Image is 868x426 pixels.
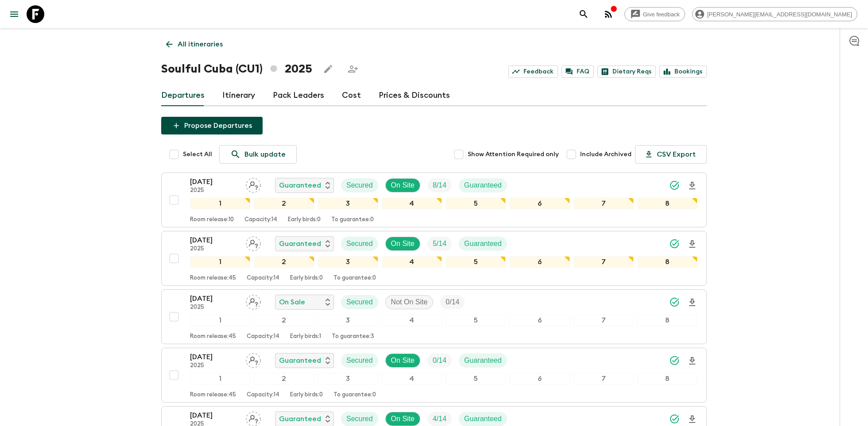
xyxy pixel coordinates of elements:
[391,414,415,424] p: On Site
[346,414,373,424] p: Secured
[346,297,373,307] p: Secured
[385,178,420,192] div: On Site
[638,11,685,18] span: Give feedback
[382,198,442,209] div: 4
[244,149,286,160] p: Bulk update
[635,145,707,164] button: CSV Export
[508,65,558,78] a: Feedback
[246,180,261,188] span: Assign pack leader
[344,60,362,78] span: Share this itinerary
[509,373,570,384] div: 6
[332,333,374,340] p: To guarantee: 3
[190,177,239,187] p: [DATE]
[385,237,420,251] div: On Site
[446,315,506,326] div: 5
[190,235,239,246] p: [DATE]
[247,391,279,399] p: Capacity: 14
[637,315,697,326] div: 8
[190,293,239,304] p: [DATE]
[178,39,223,50] p: All itineraries
[509,315,570,326] div: 6
[190,373,250,384] div: 1
[341,178,378,192] div: Secured
[273,85,324,106] a: Pack Leaders
[161,35,228,53] a: All itineraries
[624,7,685,21] a: Give feedback
[341,353,378,368] div: Secured
[288,216,321,223] p: Early birds: 0
[637,373,697,384] div: 8
[433,414,446,424] p: 4 / 14
[687,297,697,308] svg: Download Onboarding
[597,65,656,78] a: Dietary Reqs
[440,295,465,309] div: Trip Fill
[575,5,593,23] button: search adventures
[290,275,323,282] p: Early birds: 0
[190,362,239,369] p: 2025
[318,256,378,268] div: 3
[246,356,261,363] span: Assign pack leader
[190,275,236,282] p: Room release: 45
[190,187,239,194] p: 2025
[318,315,378,326] div: 3
[464,180,502,191] p: Guaranteed
[161,173,707,227] button: [DATE]2025Assign pack leaderGuaranteedSecuredOn SiteTrip FillGuaranteed12345678Room release:10Cap...
[247,275,279,282] p: Capacity: 14
[341,295,378,309] div: Secured
[190,304,239,311] p: 2025
[446,373,506,384] div: 5
[190,246,239,253] p: 2025
[573,198,634,209] div: 7
[254,198,314,209] div: 2
[391,355,415,366] p: On Site
[464,238,502,249] p: Guaranteed
[446,198,506,209] div: 5
[382,256,442,268] div: 4
[254,373,314,384] div: 2
[573,315,634,326] div: 7
[319,60,337,78] button: Edit this itinerary
[464,414,502,424] p: Guaranteed
[687,239,697,249] svg: Download Onboarding
[341,237,378,251] div: Secured
[244,216,277,223] p: Capacity: 14
[433,355,446,366] p: 0 / 14
[385,353,420,368] div: On Site
[190,333,236,340] p: Room release: 45
[161,117,263,134] button: Propose Departures
[637,256,697,268] div: 8
[446,297,459,307] p: 0 / 14
[190,216,234,223] p: Room release: 10
[246,414,261,421] span: Assign pack leader
[279,414,321,424] p: Guaranteed
[279,355,321,366] p: Guaranteed
[382,373,442,384] div: 4
[290,333,321,340] p: Early birds: 1
[687,180,697,191] svg: Download Onboarding
[669,297,680,307] svg: Synced Successfully
[161,85,205,106] a: Departures
[379,85,450,106] a: Prices & Discounts
[5,5,23,23] button: menu
[333,391,376,399] p: To guarantee: 0
[246,239,261,246] span: Assign pack leader
[333,275,376,282] p: To guarantee: 0
[669,355,680,366] svg: Synced Successfully
[382,315,442,326] div: 4
[509,198,570,209] div: 6
[190,352,239,362] p: [DATE]
[254,315,314,326] div: 2
[247,333,279,340] p: Capacity: 14
[346,180,373,191] p: Secured
[687,356,697,366] svg: Download Onboarding
[279,238,321,249] p: Guaranteed
[580,150,632,159] span: Include Archived
[219,145,297,164] a: Bulk update
[331,216,374,223] p: To guarantee: 0
[468,150,559,159] span: Show Attention Required only
[433,238,446,249] p: 5 / 14
[222,85,255,106] a: Itinerary
[562,65,594,78] a: FAQ
[659,65,707,78] a: Bookings
[346,355,373,366] p: Secured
